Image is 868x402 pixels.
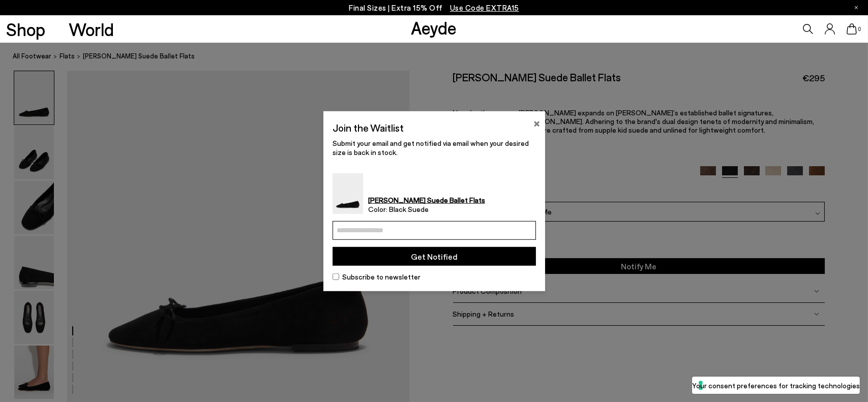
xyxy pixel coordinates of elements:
[333,138,536,157] p: Submit your email and get notified via email when your desired size is back in stock.
[69,20,114,38] a: World
[533,116,540,128] button: ×
[857,26,862,32] span: 0
[411,17,457,38] a: Aeyde
[847,23,857,35] a: 0
[333,247,536,266] button: Get Notified
[368,205,485,214] span: Color: Black Suede
[333,271,536,282] label: Subscribe to newsletter
[368,195,485,204] strong: [PERSON_NAME] Suede Ballet Flats
[333,120,404,134] h2: Join the Waitlist
[333,273,339,280] input: Subscribe to newsletter
[692,380,860,391] label: Your consent preferences for tracking technologies
[692,377,860,394] button: Your consent preferences for tracking technologies
[450,3,519,12] span: Navigate to /collections/ss25-final-sizes
[349,2,519,14] p: Final Sizes | Extra 15% Off
[6,20,45,38] a: Shop
[333,173,363,214] img: Delfina Suede Ballet Flats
